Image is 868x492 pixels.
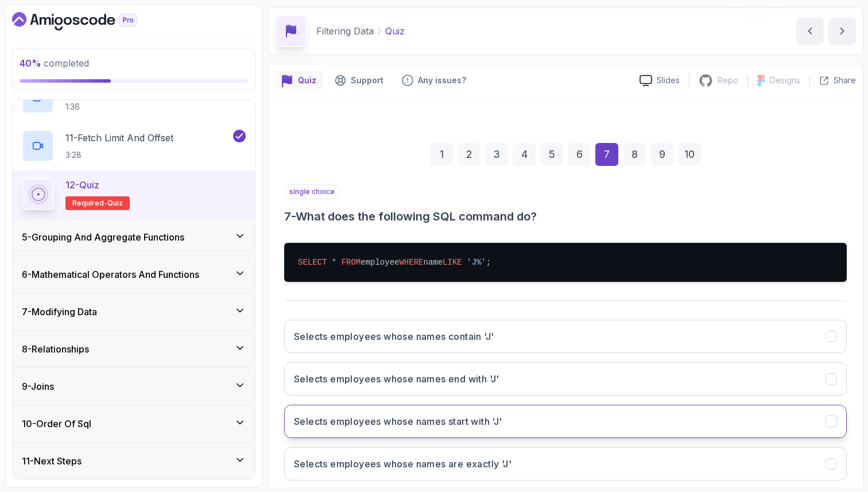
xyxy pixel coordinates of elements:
[513,143,536,166] div: 4
[485,143,508,166] div: 3
[20,57,41,69] span: 40 %
[107,199,123,208] span: quiz
[418,75,466,86] p: Any issues?
[650,143,673,166] div: 9
[284,405,847,438] button: Selects employees whose names start with 'J'
[22,342,89,356] h3: 8 - Relationships
[298,258,327,267] span: SELECT
[13,219,255,255] button: 5-Grouping And Aggregate Functions
[458,143,480,166] div: 2
[540,143,563,166] div: 5
[770,75,800,86] p: Designs
[13,331,255,367] button: 8-Relationships
[430,143,453,166] div: 1
[13,405,255,442] button: 10-Order Of Sql
[351,75,383,86] p: Support
[298,75,316,86] p: Quiz
[284,447,847,481] button: Selects employees whose names are exactly 'J'
[342,258,361,267] span: FROM
[796,17,824,45] button: previous content
[385,24,405,38] p: Quiz
[284,320,847,353] button: Selects employees whose names contain 'J'
[595,143,618,166] div: 7
[399,258,423,267] span: WHERE
[13,368,255,405] button: 9-Joins
[22,454,82,468] h3: 11 - Next Steps
[22,178,246,210] button: 12-QuizRequired-quiz
[294,414,502,428] h3: Selects employees whose names start with 'J'
[13,293,255,330] button: 7-Modifying Data
[13,256,255,293] button: 6-Mathematical Operators And Functions
[834,75,856,86] p: Share
[20,57,89,69] span: completed
[22,417,91,431] h3: 10 - Order Of Sql
[678,143,701,166] div: 10
[828,17,856,45] button: next content
[72,199,107,208] span: Required-
[294,372,499,386] h3: Selects employees whose names end with 'J'
[65,101,178,113] p: 1:36
[395,71,473,90] button: Feedback button
[284,362,847,396] button: Selects employees whose names end with 'J'
[630,75,689,87] a: Slides
[284,208,847,224] h3: 7 - What does the following SQL command do?
[22,305,97,319] h3: 7 - Modifying Data
[657,75,680,86] p: Slides
[12,12,164,30] a: Dashboard
[22,268,199,281] h3: 6 - Mathematical Operators And Functions
[275,71,323,90] button: quiz button
[65,149,173,161] p: 3:28
[316,24,374,38] p: Filtering Data
[284,243,847,282] pre: employee name ;
[65,178,99,192] p: 12 - Quiz
[718,75,738,86] p: Repo
[294,457,511,471] h3: Selects employees whose names are exactly 'J'
[284,184,340,199] p: single choice
[65,131,173,145] p: 11 - Fetch Limit And Offset
[809,75,856,86] button: Share
[328,71,390,90] button: Support button
[294,330,494,343] h3: Selects employees whose names contain 'J'
[443,258,462,267] span: LIKE
[22,230,184,244] h3: 5 - Grouping And Aggregate Functions
[467,258,486,267] span: 'J%'
[22,130,246,162] button: 11-Fetch Limit And Offset3:28
[22,379,54,393] h3: 9 - Joins
[623,143,646,166] div: 8
[13,443,255,479] button: 11-Next Steps
[568,143,591,166] div: 6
